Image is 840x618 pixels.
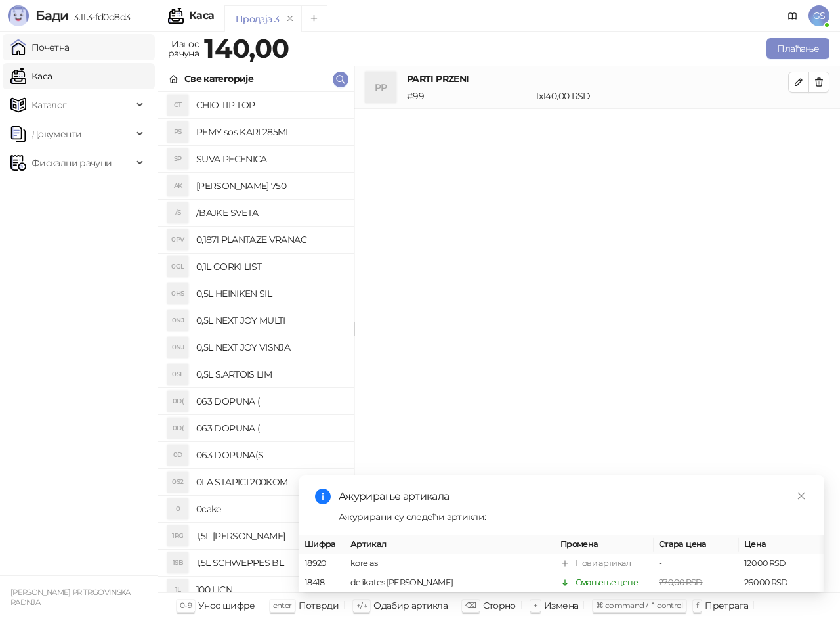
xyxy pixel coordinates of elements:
[299,535,345,554] th: Шифра
[196,525,343,546] h4: 1,5L [PERSON_NAME]
[196,579,343,600] h4: 100 LICN
[31,92,67,118] span: Каталог
[167,418,188,439] div: 0D(
[196,148,343,169] h4: SUVA PECENICA
[31,150,112,176] span: Фискални рачуни
[10,588,131,607] small: [PERSON_NAME] PR TRGOVINSKA RADNJA
[273,600,292,610] span: enter
[339,510,808,524] div: Ажурирани су следећи артикли:
[365,72,396,103] div: PP
[167,445,188,466] div: 0D
[315,489,331,504] span: info-circle
[167,229,188,250] div: 0PV
[299,597,339,614] div: Потврди
[407,72,788,86] h4: PARTI PRZENI
[167,310,188,331] div: 0NJ
[196,418,343,439] h4: 063 DOPUNA (
[301,5,327,32] button: Add tab
[739,535,824,554] th: Цена
[167,148,188,169] div: SP
[339,489,808,504] div: Ажурирање артикала
[659,577,703,587] span: 270,00 RSD
[483,597,516,614] div: Сторно
[189,11,214,21] div: Каса
[196,552,343,573] h4: 1,5L SCHWEPPES BL
[534,600,537,610] span: +
[596,600,683,610] span: ⌘ command / ⌃ control
[465,600,476,610] span: ⌫
[282,13,299,24] button: remove
[31,121,81,147] span: Документи
[167,579,188,600] div: 1L
[165,35,201,62] div: Износ рачуна
[196,256,343,277] h4: 0,1L GORKI LIST
[196,310,343,331] h4: 0,5L NEXT JOY MULTI
[167,283,188,304] div: 0HS
[196,445,343,466] h4: 063 DOPUNA(S
[299,554,345,573] td: 18920
[576,557,631,570] div: Нови артикал
[345,535,555,554] th: Артикал
[356,600,367,610] span: ↑/↓
[167,552,188,573] div: 1SB
[8,5,29,26] img: Logo
[555,535,654,554] th: Промена
[196,283,343,304] h4: 0,5L HEINIKEN SIL
[705,597,748,614] div: Претрага
[196,472,343,493] h4: 0LA STAPICI 200KOM
[404,89,533,103] div: # 99
[766,38,829,59] button: Плаћање
[544,597,578,614] div: Измена
[35,8,68,24] span: Бади
[739,573,824,592] td: 260,00 RSD
[180,600,192,610] span: 0-9
[167,202,188,223] div: /S
[204,32,289,64] strong: 140,00
[10,34,70,60] a: Почетна
[158,92,354,592] div: grid
[167,175,188,196] div: AK
[167,256,188,277] div: 0GL
[654,535,739,554] th: Стара цена
[10,63,52,89] a: Каса
[533,89,791,103] div: 1 x 140,00 RSD
[654,554,739,573] td: -
[198,597,255,614] div: Унос шифре
[345,554,555,573] td: kore as
[184,72,253,86] div: Све категорије
[167,95,188,116] div: CT
[696,600,698,610] span: f
[196,95,343,116] h4: CHIO TIP TOP
[68,11,130,23] span: 3.11.3-fd0d8d3
[196,364,343,385] h4: 0,5L S.ARTOIS LIM
[782,5,803,26] a: Документација
[797,491,806,500] span: close
[196,498,343,519] h4: 0cake
[739,554,824,573] td: 120,00 RSD
[167,337,188,358] div: 0NJ
[373,597,448,614] div: Одабир артикла
[576,576,638,589] div: Смањење цене
[196,391,343,412] h4: 063 DOPUNA (
[167,391,188,412] div: 0D(
[196,202,343,223] h4: /BAJKE SVETA
[345,573,555,592] td: delikates [PERSON_NAME]
[167,121,188,143] div: PS
[808,5,829,26] span: GS
[167,472,188,493] div: 0S2
[167,525,188,546] div: 1RG
[167,364,188,385] div: 0SL
[167,498,188,519] div: 0
[196,229,343,250] h4: 0,187l PLANTAZE VRANAC
[236,12,279,26] div: Продаја 3
[794,489,808,503] a: Close
[196,175,343,196] h4: [PERSON_NAME] 750
[196,121,343,143] h4: PEMY sos KARI 285ML
[196,337,343,358] h4: 0,5L NEXT JOY VISNJA
[299,573,345,592] td: 18418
